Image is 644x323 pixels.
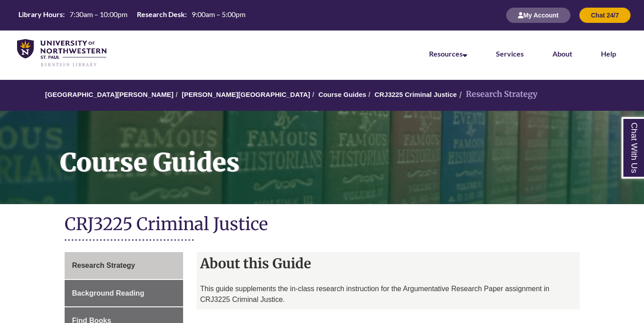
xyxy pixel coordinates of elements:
[15,9,249,21] table: Hours Today
[17,39,106,67] img: UNWSP Library Logo
[318,91,366,98] a: Course Guides
[200,284,576,305] p: This guide supplements the in-class research instruction for the Argumentative Research Paper ass...
[72,289,145,297] span: Background Reading
[65,252,184,279] a: Research Strategy
[45,91,173,98] a: [GEOGRAPHIC_DATA][PERSON_NAME]
[70,10,127,18] span: 7:30am – 10:00pm
[65,280,184,307] a: Background Reading
[496,49,524,58] a: Services
[457,88,538,101] li: Research Strategy
[429,49,467,58] a: Resources
[374,91,456,98] a: CRJ3225 Criminal Justice
[506,8,570,23] button: My Account
[579,8,631,23] button: Chat 24/7
[15,9,66,19] th: Library Hours:
[552,49,572,58] a: About
[506,11,570,19] a: My Account
[197,252,580,275] h2: About this Guide
[182,91,310,98] a: [PERSON_NAME][GEOGRAPHIC_DATA]
[192,10,245,18] span: 9:00am – 5:00pm
[65,213,580,237] h1: CRJ3225 Criminal Justice
[50,111,644,192] h1: Course Guides
[579,11,631,19] a: Chat 24/7
[601,49,616,58] a: Help
[15,9,249,22] a: Hours Today
[72,262,136,269] span: Research Strategy
[133,9,188,19] th: Research Desk:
